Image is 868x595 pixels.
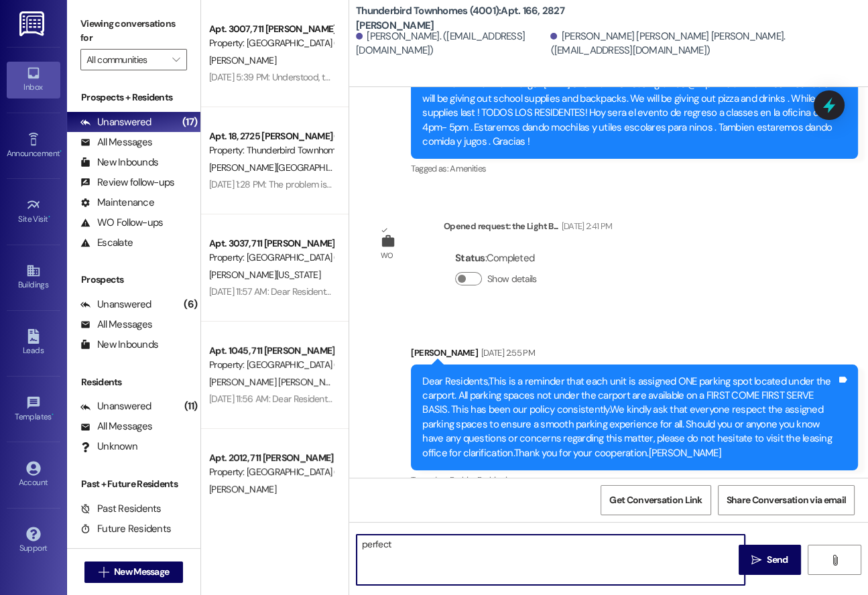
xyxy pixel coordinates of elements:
[601,485,710,515] button: Get Conversation Link
[209,237,333,251] div: Apt. 3037, 711 [PERSON_NAME] E
[80,115,151,129] div: Unanswered
[209,143,333,157] div: Property: Thunderbird Townhomes (4001)
[209,22,333,36] div: Apt. 3007, 711 [PERSON_NAME] A
[181,396,200,417] div: (11)
[209,451,333,465] div: Apt. 2012, 711 [PERSON_NAME] B
[172,54,180,65] i: 
[48,212,50,222] span: •
[209,36,333,50] div: Property: [GEOGRAPHIC_DATA] (4027)
[67,90,200,105] div: Prospects + Residents
[411,470,858,490] div: Tagged as:
[7,523,60,559] a: Support
[80,297,151,312] div: Unanswered
[80,522,171,536] div: Future Residents
[209,251,333,265] div: Property: [GEOGRAPHIC_DATA] (4027)
[209,54,276,66] span: [PERSON_NAME]
[80,419,152,434] div: All Messages
[739,545,802,575] button: Send
[80,338,158,352] div: New Inbounds
[411,159,858,178] div: Tagged as:
[455,251,485,265] b: Status
[356,4,624,33] b: Thunderbird Townhomes (4001): Apt. 166, 2827 [PERSON_NAME]
[209,71,348,83] div: [DATE] 5:39 PM: Understood, thanks
[209,376,349,388] span: [PERSON_NAME] [PERSON_NAME]
[84,561,184,583] button: New Message
[209,483,276,495] span: [PERSON_NAME]
[86,49,166,70] input: All communities
[209,344,333,358] div: Apt. 1045, 711 [PERSON_NAME] F
[7,259,60,295] a: Buildings
[727,493,846,507] span: Share Conversation via email
[381,249,393,263] div: WO
[767,553,788,567] span: Send
[80,176,174,190] div: Review follow-ups
[487,272,537,286] label: Show details
[80,318,152,332] div: All Messages
[444,219,612,238] div: Opened request: the Light B...
[558,219,613,233] div: [DATE] 2:41 PM
[450,474,477,486] span: Parking ,
[411,346,858,365] div: [PERSON_NAME]
[67,477,200,491] div: Past + Future Residents
[422,375,836,461] div: Dear Residents,This is a reminder that each unit is assigned ONE parking spot located under the c...
[7,391,60,427] a: Templates •
[209,129,333,143] div: Apt. 18, 2725 [PERSON_NAME] C
[450,163,486,174] span: Amenities
[80,236,133,250] div: Escalate
[356,29,547,58] div: [PERSON_NAME]. ([EMAIL_ADDRESS][DOMAIN_NAME])
[80,13,187,49] label: Viewing conversations for
[52,410,54,419] span: •
[114,565,169,579] span: New Message
[357,535,745,585] textarea: perfec
[7,62,60,98] a: Inbox
[180,294,200,315] div: (6)
[209,161,365,174] span: [PERSON_NAME][GEOGRAPHIC_DATA]
[609,493,702,507] span: Get Conversation Link
[80,502,162,516] div: Past Residents
[19,11,47,36] img: ResiDesk Logo
[80,155,158,170] div: New Inbounds
[80,399,151,413] div: Unanswered
[179,112,200,133] div: (17)
[67,375,200,389] div: Residents
[550,29,858,58] div: [PERSON_NAME] [PERSON_NAME] [PERSON_NAME]. ([EMAIL_ADDRESS][DOMAIN_NAME])
[7,457,60,493] a: Account
[7,325,60,361] a: Leads
[478,346,535,360] div: [DATE] 2:55 PM
[60,147,62,156] span: •
[477,474,524,486] span: Parking issue
[80,196,154,210] div: Maintenance
[209,358,333,372] div: Property: [GEOGRAPHIC_DATA] (4027)
[80,216,163,230] div: WO Follow-ups
[455,248,542,269] div: : Completed
[209,269,320,281] span: [PERSON_NAME][US_STATE]
[67,273,200,287] div: Prospects
[209,465,333,479] div: Property: [GEOGRAPHIC_DATA] (4027)
[7,194,60,230] a: Site Visit •
[718,485,855,515] button: Share Conversation via email
[829,555,839,566] i: 
[99,567,109,578] i: 
[422,77,836,149] div: ALL RESIDENTS : Dont forget [DATE] event at the Leasing office @4 pm . Communities in schools wil...
[751,555,761,566] i: 
[80,135,152,149] div: All Messages
[80,440,137,454] div: Unknown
